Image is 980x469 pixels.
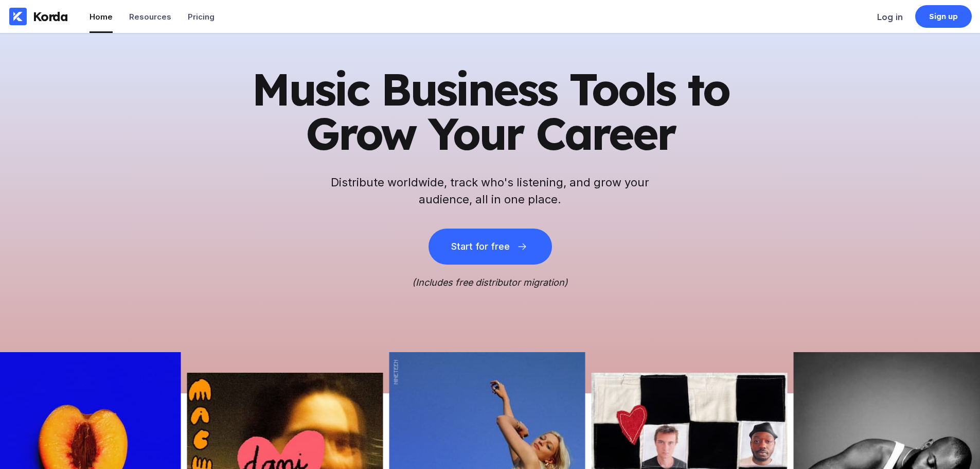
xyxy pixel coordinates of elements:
[188,12,215,22] div: Pricing
[915,5,972,28] a: Sign up
[412,277,568,288] i: (Includes free distributor migration)
[90,12,113,22] div: Home
[326,174,655,208] h2: Distribute worldwide, track who's listening, and grow your audience, all in one place.
[238,67,742,155] h1: Music Business Tools to Grow Your Career
[33,9,68,24] div: Korda
[877,12,903,22] div: Log in
[451,241,510,252] div: Start for free
[129,12,171,22] div: Resources
[429,229,552,265] button: Start for free
[929,11,958,22] div: Sign up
